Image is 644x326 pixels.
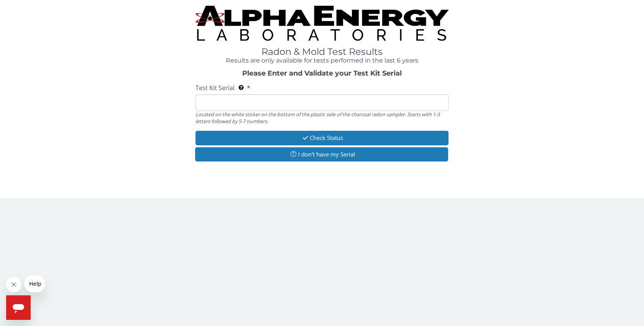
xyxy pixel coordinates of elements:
iframe: Message from company [25,275,45,292]
button: Check Status [195,131,449,145]
iframe: Close message [6,277,21,292]
iframe: Button to launch messaging window [6,295,31,320]
h4: Results are only available for tests performed in the last 6 years [195,57,449,64]
strong: Please Enter and Validate your Test Kit Serial [242,69,402,77]
img: TightCrop.jpg [195,6,449,41]
span: Test Kit Serial [195,84,235,92]
h1: Radon & Mold Test Results [195,47,449,57]
button: I don't have my Serial [195,147,448,161]
div: Located on the white sticker on the bottom of the plastic side of the charcoal radon sampler. Sta... [195,111,449,125]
